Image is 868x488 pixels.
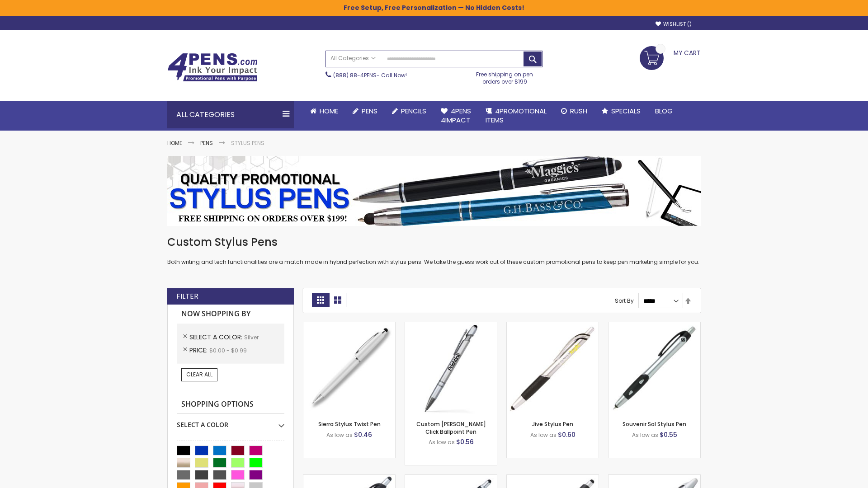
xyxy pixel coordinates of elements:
[434,101,478,131] a: 4Pens4impact
[177,414,284,429] div: Select A Color
[326,51,380,66] a: All Categories
[609,322,700,329] a: Souvenir Sol Stylus Pen-Silver
[530,431,557,439] span: As low as
[209,347,247,354] span: $0.00 - $0.99
[615,297,634,305] label: Sort By
[623,420,686,428] a: Souvenir Sol Stylus Pen
[554,101,594,121] a: Rush
[467,67,543,85] div: Free shipping on pen orders over $199
[632,431,658,439] span: As low as
[200,139,213,147] a: Pens
[429,438,455,446] span: As low as
[570,106,587,116] span: Rush
[354,430,372,439] span: $0.46
[167,156,701,226] img: Stylus Pens
[167,139,182,147] a: Home
[609,322,700,414] img: Souvenir Sol Stylus Pen-Silver
[333,71,407,79] span: - Call Now!
[167,235,701,249] h1: Custom Stylus Pens
[405,474,497,482] a: Epiphany Stylus Pens-Silver
[244,333,259,341] span: Silver
[401,106,426,116] span: Pencils
[486,106,547,125] span: 4PROMOTIONAL ITEMS
[416,420,486,435] a: Custom [PERSON_NAME] Click Ballpoint Pen
[177,395,284,414] strong: Shopping Options
[167,101,294,128] div: All Categories
[167,235,701,266] div: Both writing and tech functionalities are a match made in hybrid perfection with stylus pens. We ...
[312,293,329,307] strong: Grid
[594,101,648,121] a: Specials
[532,420,573,428] a: Jive Stylus Pen
[660,430,677,439] span: $0.55
[231,139,264,147] strong: Stylus Pens
[303,322,395,329] a: Stypen-35-Silver
[181,368,217,381] a: Clear All
[507,322,599,329] a: Jive Stylus Pen-Silver
[303,101,345,121] a: Home
[318,420,381,428] a: Sierra Stylus Twist Pen
[611,106,641,116] span: Specials
[186,371,212,378] span: Clear All
[320,106,338,116] span: Home
[303,474,395,482] a: React Stylus Grip Pen-Silver
[176,291,198,301] strong: Filter
[558,430,576,439] span: $0.60
[655,106,673,116] span: Blog
[385,101,434,121] a: Pencils
[405,322,497,414] img: Custom Alex II Click Ballpoint Pen-Silver
[456,437,474,446] span: $0.56
[333,71,377,79] a: (888) 88-4PENS
[441,106,471,125] span: 4Pens 4impact
[609,474,700,482] a: Twist Highlighter-Pen Stylus Combo-Silver
[326,431,353,439] span: As low as
[189,346,209,355] span: Price
[648,101,680,121] a: Blog
[345,101,385,121] a: Pens
[405,322,497,329] a: Custom Alex II Click Ballpoint Pen-Silver
[303,322,395,414] img: Stypen-35-Silver
[189,333,244,342] span: Select A Color
[330,55,376,62] span: All Categories
[507,474,599,482] a: Souvenir® Emblem Stylus Pen-Silver
[507,322,599,414] img: Jive Stylus Pen-Silver
[167,53,258,82] img: 4Pens Custom Pens and Promotional Products
[656,21,692,28] a: Wishlist
[177,305,284,324] strong: Now Shopping by
[362,106,377,116] span: Pens
[478,101,554,131] a: 4PROMOTIONALITEMS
